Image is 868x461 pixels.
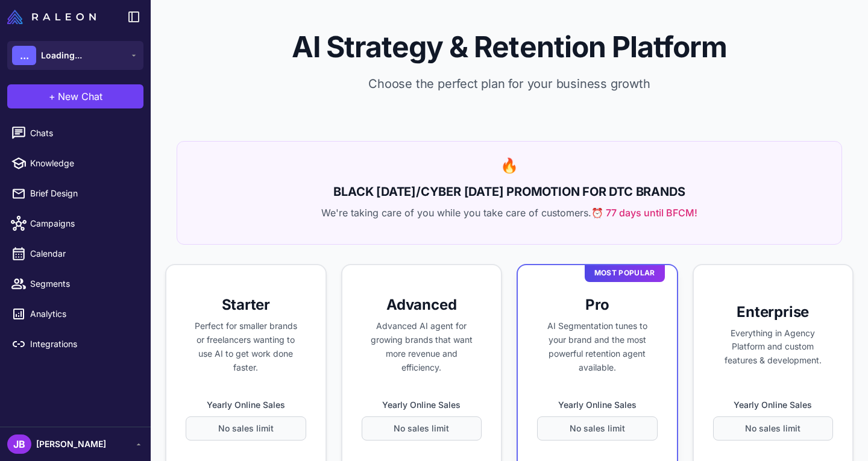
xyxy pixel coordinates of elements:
p: AI Segmentation tunes to your brand and the most powerful retention agent available. [537,319,658,374]
span: Chats [30,127,136,140]
p: Choose the perfect plan for your business growth [170,75,849,93]
span: 🔥 [500,157,518,174]
label: Yearly Online Sales [537,398,658,412]
a: Campaigns [5,211,146,236]
h3: Enterprise [713,303,834,322]
div: ... [12,46,36,65]
span: ⏰ 77 days until BFCM! [591,205,697,220]
p: Perfect for smaller brands or freelancers wanting to use AI to get work done faster. [186,319,306,374]
a: Chats [5,121,146,146]
h1: AI Strategy & Retention Platform [170,29,849,65]
span: Segments [30,277,136,290]
span: Analytics [30,307,136,321]
span: Campaigns [30,217,136,230]
label: Yearly Online Sales [186,398,306,412]
span: Integrations [30,337,136,351]
span: No sales limit [218,422,274,435]
p: We're taking care of you while you take care of customers. [192,205,827,220]
img: Raleon Logo [7,10,96,24]
a: Integrations [5,331,146,357]
span: Brief Design [30,187,136,200]
label: Yearly Online Sales [713,398,834,412]
a: Raleon Logo [7,10,101,24]
p: Advanced AI agent for growing brands that want more revenue and efficiency. [362,319,482,374]
span: Loading... [41,49,82,62]
a: Analytics [5,301,146,327]
a: Brief Design [5,181,146,206]
span: + [49,89,55,104]
h3: Advanced [362,295,482,315]
div: Most Popular [585,264,665,282]
h2: BLACK [DATE]/CYBER [DATE] PROMOTION FOR DTC BRANDS [192,183,827,201]
span: New Chat [58,89,102,104]
span: No sales limit [745,422,800,435]
label: Yearly Online Sales [362,398,482,412]
div: JB [7,434,31,454]
h3: Starter [186,295,306,315]
span: Calendar [30,247,136,260]
span: Knowledge [30,157,136,170]
button: +New Chat [7,84,143,108]
h3: Pro [537,295,658,315]
a: Segments [5,271,146,296]
span: No sales limit [394,422,449,435]
button: ...Loading... [7,41,143,70]
a: Knowledge [5,151,146,176]
span: [PERSON_NAME] [36,437,106,451]
p: Everything in Agency Platform and custom features & development. [713,327,834,368]
span: No sales limit [570,422,625,435]
a: Calendar [5,241,146,266]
